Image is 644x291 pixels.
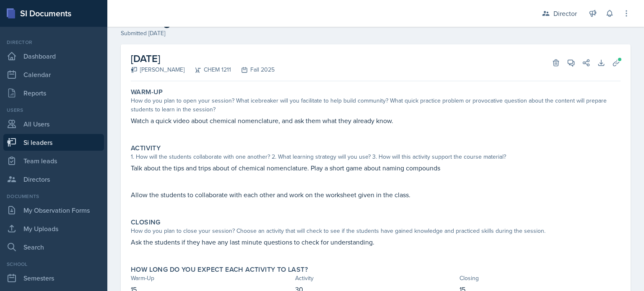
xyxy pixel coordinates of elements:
a: Team leads [3,152,104,169]
div: Activity [295,274,456,283]
a: Reports [3,85,104,101]
div: How do you plan to open your session? What icebreaker will you facilitate to help build community... [131,96,621,114]
a: Dashboard [3,48,104,64]
a: Directors [3,171,104,188]
div: Closing [460,274,621,283]
a: My Uploads [3,220,104,237]
a: My Observation Forms [3,202,104,219]
a: Calendar [3,66,104,83]
div: Submitted [DATE] [121,29,631,38]
div: Director [3,39,104,46]
a: Search [3,239,104,255]
label: How long do you expect each activity to last? [131,265,308,274]
div: How do you plan to close your session? Choose an activity that will check to see if the students ... [131,227,621,235]
div: [PERSON_NAME] [131,65,184,74]
div: CHEM 1211 [184,65,231,74]
p: Allow the students to collaborate with each other and work on the worksheet given in the class. [131,190,621,200]
div: Fall 2025 [231,65,275,74]
p: Ask the students if they have any last minute questions to check for understanding. [131,237,621,247]
div: School [3,260,104,268]
a: All Users [3,116,104,132]
div: 1. How will the students collaborate with one another? 2. What learning strategy will you use? 3.... [131,152,621,161]
div: Users [3,106,104,114]
label: Closing [131,218,161,227]
label: Warm-Up [131,88,163,96]
h2: [DATE] [131,51,275,66]
a: Semesters [3,270,104,286]
a: Si leaders [3,134,104,151]
label: Activity [131,144,161,152]
p: Watch a quick video about chemical nomenclature, and ask them what they already know. [131,116,621,126]
p: Talk about the tips and trips about of chemical nomenclature. Play a short game about naming comp... [131,163,621,173]
div: Director [553,8,577,18]
div: Documents [3,193,104,200]
div: Warm-Up [131,274,292,283]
